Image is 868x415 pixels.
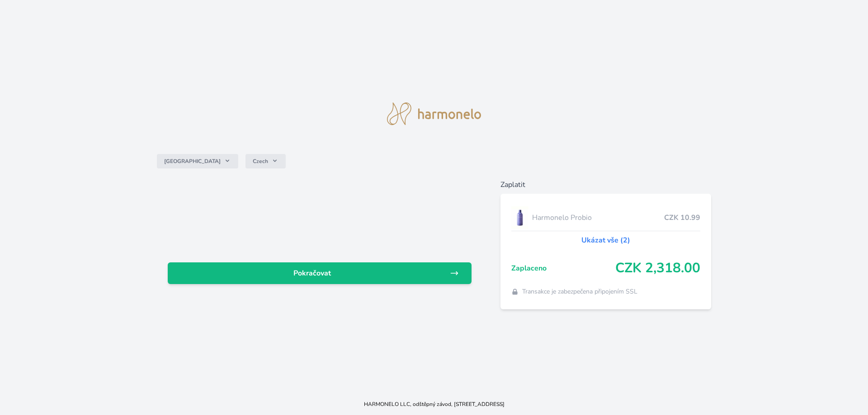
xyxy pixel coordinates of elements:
[511,263,616,274] span: Zaplaceno
[157,154,238,168] button: [GEOGRAPHIC_DATA]
[581,235,630,246] a: Ukázat vše (2)
[500,179,712,190] h6: Zaplatit
[532,212,665,223] span: Harmonelo Probio
[511,206,528,229] img: CLEAN_PROBIO_se_stinem_x-lo.jpg
[164,158,221,165] span: [GEOGRAPHIC_DATA]
[615,260,700,276] span: CZK 2,318.00
[168,262,472,284] a: Pokračovat
[387,103,481,125] img: logo.svg
[522,287,637,296] span: Transakce je zabezpečena připojením SSL
[175,268,450,279] span: Pokračovat
[253,158,268,165] span: Czech
[245,154,286,168] button: Czech
[664,212,700,223] span: CZK 10.99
